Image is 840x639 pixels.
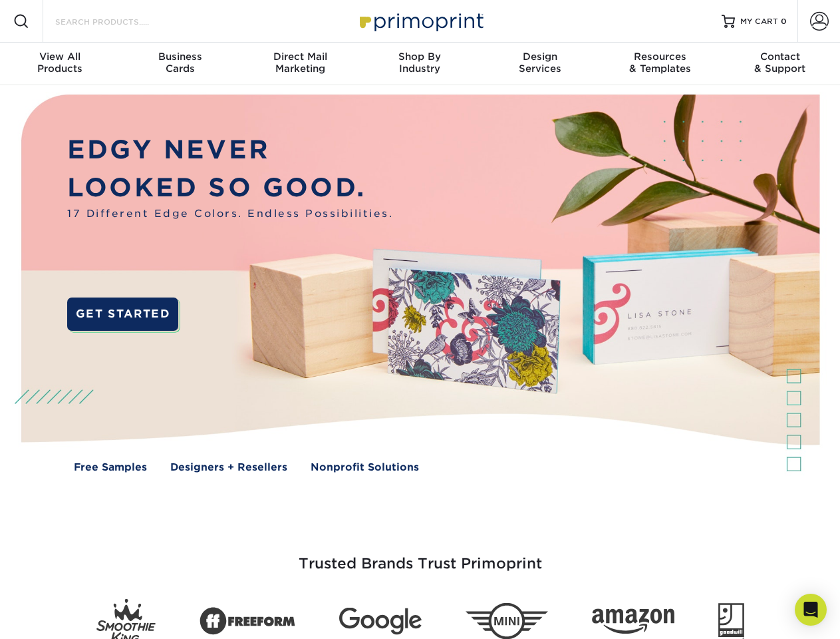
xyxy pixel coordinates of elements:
img: Primoprint [354,7,487,35]
span: Shop By [360,51,480,63]
a: Free Samples [74,460,147,475]
div: Cards [120,51,239,75]
img: Google [339,608,422,635]
span: Resources [600,51,720,63]
img: Goodwill [718,603,744,639]
a: Designers + Resellers [170,460,287,475]
a: GET STARTED [67,298,178,331]
span: 17 Different Edge Colors. Endless Possibilities. [67,206,393,222]
div: Services [480,51,600,75]
p: LOOKED SO GOOD. [67,169,393,207]
a: BusinessCards [120,43,239,85]
div: Marketing [240,51,360,75]
span: Contact [720,51,840,63]
span: MY CART [740,16,778,27]
img: Amazon [592,609,674,634]
a: Resources& Templates [600,43,720,85]
a: Direct MailMarketing [240,43,360,85]
span: Direct Mail [240,51,360,63]
h3: Trusted Brands Trust Primoprint [31,523,809,588]
a: DesignServices [480,43,600,85]
div: Open Intercom Messenger [795,594,827,626]
a: Shop ByIndustry [360,43,480,85]
a: Nonprofit Solutions [311,460,419,475]
a: Contact& Support [720,43,840,85]
div: & Templates [600,51,720,75]
span: 0 [781,17,787,26]
div: & Support [720,51,840,75]
span: Design [480,51,600,63]
div: Industry [360,51,480,75]
input: SEARCH PRODUCTS..... [54,13,184,29]
p: EDGY NEVER [67,131,393,169]
span: Business [120,51,239,63]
